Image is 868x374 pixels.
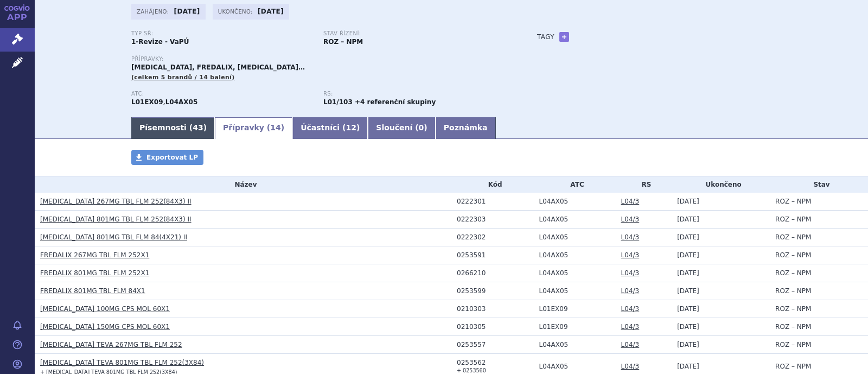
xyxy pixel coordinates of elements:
[323,30,505,37] p: Stav řízení:
[292,117,368,139] a: Účastníci (12)
[131,56,515,62] p: Přípravky:
[457,198,534,205] div: 0222301
[770,282,868,300] td: ROZ – NPM
[146,154,198,161] span: Exportovat LP
[451,176,534,193] th: Kód
[621,363,640,370] a: L04/3
[40,269,149,277] a: FREDALIX 801MG TBL FLM 252X1
[534,193,616,211] td: PIRFENIDON
[131,38,189,46] strong: 1-Revize - VaPÚ
[215,117,292,139] a: Přípravky (14)
[40,341,182,348] a: [MEDICAL_DATA] TEVA 267MG TBL FLM 252
[534,264,616,282] td: PIRFENIDON
[621,287,640,295] a: L04/3
[677,269,699,277] span: [DATE]
[770,211,868,229] td: ROZ – NPM
[457,215,534,223] div: 0222303
[131,74,235,81] span: (celkem 5 brandů / 14 balení)
[770,318,868,336] td: ROZ – NPM
[621,323,640,331] a: L04/3
[537,30,554,43] h3: Tagy
[40,323,170,331] a: [MEDICAL_DATA] 150MG CPS MOL 60X1
[131,91,323,107] div: ,
[323,91,505,97] p: RS:
[40,198,192,205] a: [MEDICAL_DATA] 267MG TBL FLM 252(84X3) II
[621,269,640,277] a: L04/3
[534,318,616,336] td: NINTEDANIB
[457,305,534,313] div: 0210303
[131,117,215,139] a: Písemnosti (43)
[534,300,616,318] td: NINTEDANIB
[457,233,534,241] div: 0222302
[677,323,699,331] span: [DATE]
[677,251,699,259] span: [DATE]
[419,123,424,132] span: 0
[534,176,616,193] th: ATC
[534,336,616,354] td: PIRFENIDON
[457,367,486,373] small: + 0253560
[131,91,312,97] p: ATC:
[770,176,868,193] th: Stav
[770,300,868,318] td: ROZ – NPM
[457,287,534,295] div: 0253599
[174,8,200,15] strong: [DATE]
[355,98,436,106] strong: +4 referenční skupiny
[621,341,640,348] a: L04/3
[677,341,699,348] span: [DATE]
[621,305,640,313] a: L04/3
[621,251,640,259] a: L04/3
[323,98,353,106] strong: nintedanib a pirfenidon
[534,246,616,264] td: PIRFENIDON
[559,32,569,42] a: +
[323,38,363,46] strong: ROZ – NPM
[677,287,699,295] span: [DATE]
[677,305,699,313] span: [DATE]
[137,7,171,16] span: Zahájeno:
[436,117,496,139] a: Poznámka
[193,123,203,132] span: 43
[770,336,868,354] td: ROZ – NPM
[677,233,699,241] span: [DATE]
[770,193,868,211] td: ROZ – NPM
[534,211,616,229] td: PIRFENIDON
[346,123,356,132] span: 12
[258,8,284,15] strong: [DATE]
[621,198,640,205] a: L04/3
[457,323,534,331] div: 0210305
[40,215,192,223] a: [MEDICAL_DATA] 801MG TBL FLM 252(84X3) II
[218,7,255,16] span: Ukončeno:
[457,251,534,259] div: 0253591
[165,98,198,106] strong: PIRFENIDON
[35,176,451,193] th: Název
[677,215,699,223] span: [DATE]
[621,215,640,223] a: L04/3
[40,287,145,295] a: FREDALIX 801MG TBL FLM 84X1
[534,229,616,246] td: PIRFENIDON
[40,251,149,259] a: FREDALIX 267MG TBL FLM 252X1
[131,150,203,165] a: Exportovat LP
[131,98,163,106] strong: NINTEDANIB
[131,30,312,37] p: Typ SŘ:
[40,233,187,241] a: [MEDICAL_DATA] 801MG TBL FLM 84(4X21) II
[770,264,868,282] td: ROZ – NPM
[672,176,770,193] th: Ukončeno
[368,117,435,139] a: Sloučení (0)
[40,359,204,366] a: [MEDICAL_DATA] TEVA 801MG TBL FLM 252(3X84)
[534,282,616,300] td: PIRFENIDON
[457,269,534,277] div: 0266210
[270,123,280,132] span: 14
[770,246,868,264] td: ROZ – NPM
[616,176,672,193] th: RS
[131,64,305,71] span: [MEDICAL_DATA], FREDALIX, [MEDICAL_DATA]…
[457,359,534,366] div: 0253562
[621,233,640,241] a: L04/3
[457,341,534,348] div: 0253557
[677,198,699,205] span: [DATE]
[40,305,170,313] a: [MEDICAL_DATA] 100MG CPS MOL 60X1
[677,363,699,370] span: [DATE]
[770,229,868,246] td: ROZ – NPM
